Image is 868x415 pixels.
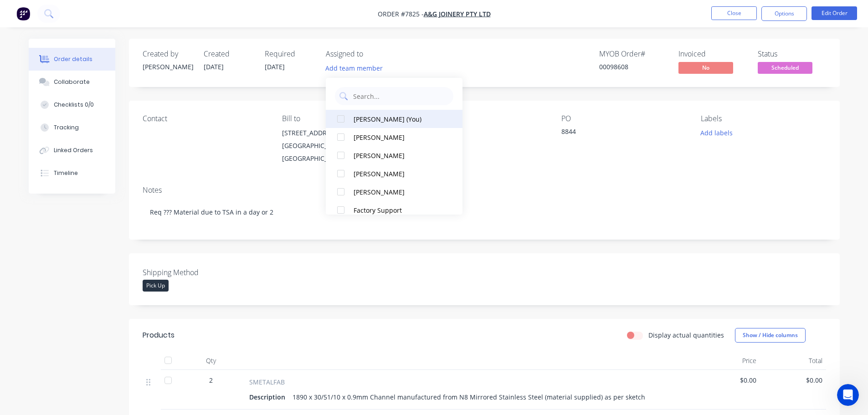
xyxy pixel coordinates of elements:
[326,146,462,164] button: [PERSON_NAME]
[378,10,424,18] span: Order #7825 -
[184,352,238,370] div: Qty
[54,146,93,154] div: Linked Orders
[54,101,94,109] div: Checklists 0/0
[265,50,315,58] div: Required
[326,110,462,128] button: [PERSON_NAME] (You)
[282,127,407,165] div: [STREET_ADDRESS][GEOGRAPHIC_DATA], [GEOGRAPHIC_DATA], 2565
[326,128,462,146] button: [PERSON_NAME]
[758,62,812,73] span: Scheduled
[143,114,267,123] div: Contact
[204,50,254,58] div: Created
[354,133,445,142] div: [PERSON_NAME]
[209,375,213,385] span: 2
[29,139,115,162] button: Linked Orders
[701,114,826,123] div: Labels
[29,48,115,71] button: Order details
[143,50,193,58] div: Created by
[143,198,826,226] div: Req ??? Material due to TSA in a day or 2
[143,186,826,195] div: Notes
[354,187,445,197] div: [PERSON_NAME]
[54,123,79,132] div: Tracking
[29,71,115,93] button: Collaborate
[735,328,806,343] button: Show / Hide columns
[424,10,491,18] a: A&G Joinery Pty Ltd
[143,330,175,341] div: Products
[352,87,449,105] input: Search...
[289,390,649,404] div: 1890 x 30/51/10 x 0.9mm Channel manufactured from N8 Mirrored Stainless Steel (material supplied)...
[29,116,115,139] button: Tracking
[758,50,826,58] div: Status
[354,151,445,160] div: [PERSON_NAME]
[54,78,90,86] div: Collaborate
[143,280,169,292] div: Pick Up
[764,375,822,385] span: $0.00
[326,183,462,201] button: [PERSON_NAME]
[648,330,724,340] label: Display actual quantities
[143,62,193,72] div: [PERSON_NAME]
[143,267,257,278] label: Shipping Method
[837,384,859,406] iframe: Intercom live chat
[678,50,747,58] div: Invoiced
[599,62,668,72] div: 00098608
[761,6,807,21] button: Options
[326,62,388,74] button: Add team member
[282,139,407,165] div: [GEOGRAPHIC_DATA], [GEOGRAPHIC_DATA], 2565
[326,50,417,58] div: Assigned to
[54,169,78,177] div: Timeline
[326,201,462,219] button: Factory Support
[599,50,668,58] div: MYOB Order #
[678,62,733,73] span: No
[812,6,857,20] button: Edit Order
[561,127,675,139] div: 8844
[698,375,756,385] span: $0.00
[54,55,92,63] div: Order details
[204,62,224,71] span: [DATE]
[354,205,445,215] div: Factory Support
[694,352,760,370] div: Price
[265,62,285,71] span: [DATE]
[282,127,407,139] div: [STREET_ADDRESS]
[354,169,445,179] div: [PERSON_NAME]
[758,62,812,76] button: Scheduled
[561,114,686,123] div: PO
[326,164,462,183] button: [PERSON_NAME]
[29,162,115,184] button: Timeline
[421,114,546,123] div: Pick up
[320,62,387,74] button: Add team member
[711,6,757,20] button: Close
[16,7,30,20] img: Factory
[760,352,826,370] div: Total
[282,114,407,123] div: Bill to
[29,93,115,116] button: Checklists 0/0
[696,127,738,139] button: Add labels
[249,390,289,404] div: Description
[249,377,285,387] span: SMETALFAB
[354,114,445,124] div: [PERSON_NAME] (You)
